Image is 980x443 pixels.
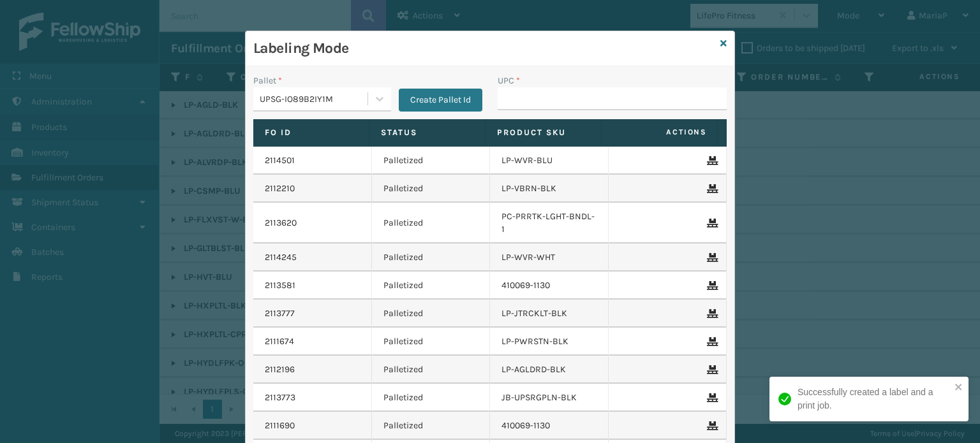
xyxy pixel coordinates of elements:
i: Remove From Pallet [707,309,715,318]
i: Remove From Pallet [707,421,715,430]
a: 2111674 [265,335,294,348]
td: Palletized [372,203,491,243]
label: UPC [498,74,520,87]
i: Remove From Pallet [707,219,715,228]
td: Palletized [372,147,491,175]
i: Remove From Pallet [707,253,715,262]
a: 2112210 [265,182,295,195]
td: LP-WVR-BLU [490,147,609,175]
a: 2114501 [265,154,295,167]
label: Fo Id [265,127,357,138]
a: 2112196 [265,363,295,376]
i: Remove From Pallet [707,156,715,165]
label: Pallet [253,74,282,87]
label: Status [381,127,473,138]
button: Create Pallet Id [399,89,482,112]
td: Palletized [372,412,491,440]
i: Remove From Pallet [707,393,715,402]
i: Remove From Pallet [707,281,715,290]
td: Palletized [372,328,491,356]
div: UPSG-IO89B2IY1M [260,92,369,106]
td: LP-VBRN-BLK [490,175,609,203]
td: Palletized [372,356,491,384]
td: Palletized [372,175,491,203]
i: Remove From Pallet [707,184,715,193]
a: 2113777 [265,307,295,320]
td: Palletized [372,272,491,300]
td: Palletized [372,300,491,328]
i: Remove From Pallet [707,337,715,346]
h3: Labeling Mode [253,39,715,58]
button: close [954,382,963,394]
div: Successfully created a label and a print job. [798,386,951,412]
td: LP-AGLDRD-BLK [490,356,609,384]
td: Palletized [372,243,491,272]
a: 2114245 [265,251,297,264]
td: 410069-1130 [490,272,609,300]
td: Palletized [372,384,491,412]
label: Product SKU [497,127,590,138]
a: 2113620 [265,217,297,229]
td: LP-PWRSTN-BLK [490,328,609,356]
a: 2111690 [265,419,295,432]
td: LP-WVR-WHT [490,243,609,272]
td: PC-PRRTK-LGHT-BNDL-1 [490,203,609,243]
i: Remove From Pallet [707,365,715,374]
td: 410069-1130 [490,412,609,440]
a: 2113773 [265,391,295,404]
td: LP-JTRCKLT-BLK [490,300,609,328]
td: JB-UPSRGPLN-BLK [490,384,609,412]
a: 2113581 [265,279,295,292]
span: Actions [605,122,715,143]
